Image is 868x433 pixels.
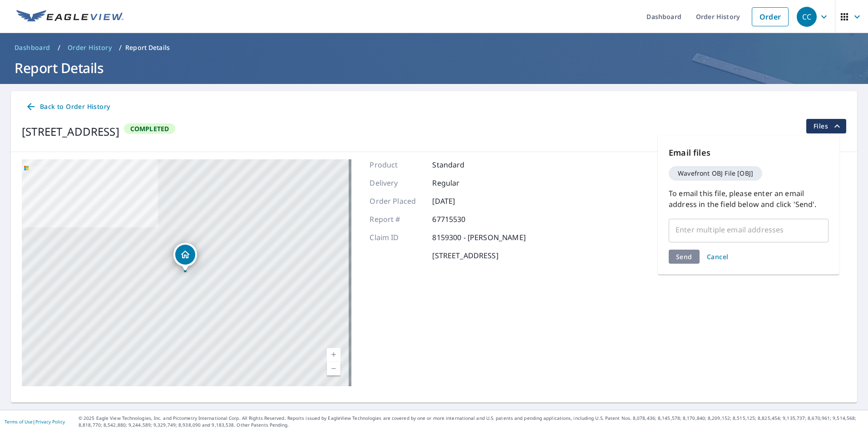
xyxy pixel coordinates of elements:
[432,196,487,207] p: [DATE]
[797,7,817,27] div: CC
[752,7,789,26] a: Order
[25,101,110,113] span: Back to Order History
[173,243,197,271] div: Dropped pin, building 1, Residential property, 7185 Royal Oak Dr Spring Hill, FL 34607
[673,221,811,238] input: Enter multiple email addresses
[11,59,857,77] h1: Report Details
[703,250,732,264] button: Cancel
[11,40,857,55] nav: breadcrumb
[432,159,487,170] p: Standard
[119,42,122,53] li: /
[370,232,424,243] p: Claim ID
[125,124,175,133] span: Completed
[11,40,54,55] a: Dashboard
[35,418,65,425] a: Privacy Policy
[5,418,33,425] a: Terms of Use
[68,43,112,52] span: Order History
[327,348,340,362] a: Current Level 17, Zoom In
[79,415,863,428] p: © 2025 Eagle View Technologies, Inc. and Pictometry International Corp. All Rights Reserved. Repo...
[370,214,424,225] p: Report #
[64,40,115,55] a: Order History
[5,419,65,424] p: |
[22,98,113,115] a: Back to Order History
[814,121,843,132] span: Files
[672,170,759,177] span: Wavefront OBJ File [OBJ]
[125,43,170,52] p: Report Details
[370,177,424,188] p: Delivery
[806,119,846,133] button: filesDropdownBtn-67715530
[707,252,729,261] span: Cancel
[432,214,487,225] p: 67715530
[22,123,119,140] div: [STREET_ADDRESS]
[58,42,60,53] li: /
[16,10,123,24] img: EV Logo
[370,196,424,207] p: Order Placed
[432,232,525,243] p: 8159300 - [PERSON_NAME]
[669,188,829,210] p: To email this file, please enter an email address in the field below and click 'Send'.
[370,159,424,170] p: Product
[432,250,498,261] p: [STREET_ADDRESS]
[15,43,50,52] span: Dashboard
[669,147,829,159] p: Email files
[327,362,340,375] a: Current Level 17, Zoom Out
[432,177,487,188] p: Regular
